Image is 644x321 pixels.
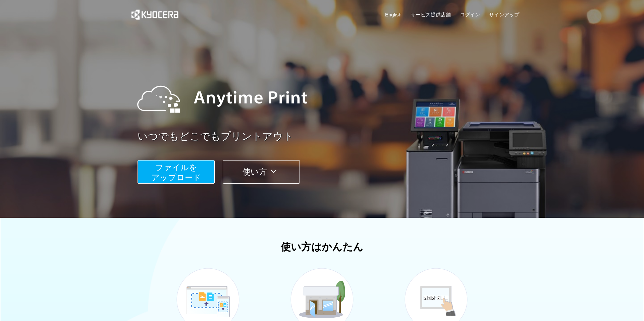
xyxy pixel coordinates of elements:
[411,11,451,18] a: サービス提供店舗
[460,11,480,18] a: ログイン
[223,160,300,184] button: 使い方
[385,11,401,18] a: English
[138,160,215,184] button: ファイルを​​アップロード
[151,163,201,182] span: ファイルを ​​アップロード
[489,11,519,18] a: サインアップ
[138,129,523,144] a: いつでもどこでもプリントアウト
